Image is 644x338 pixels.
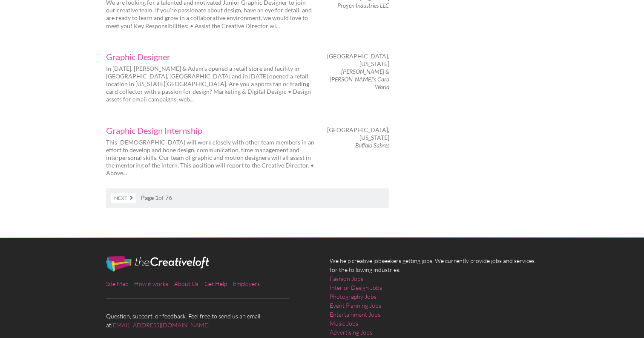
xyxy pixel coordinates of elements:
[141,194,158,201] strong: Page 1
[330,310,380,319] a: Entertainment Jobs
[111,321,210,329] a: [EMAIL_ADDRESS][DOMAIN_NAME]
[204,280,227,287] a: Get Help
[111,193,136,203] a: Next
[233,280,260,287] a: Employers
[106,52,315,61] a: Graphic Designer
[134,280,168,287] a: How it works
[330,274,363,283] a: Fashion Jobs
[337,2,389,9] em: Progen Industries LLC
[327,52,389,68] span: [GEOGRAPHIC_DATA], [US_STATE]
[355,142,389,149] em: Buffalo Sabres
[174,280,198,287] a: About Us
[106,256,209,272] img: The Creative Loft
[330,301,381,310] a: Event Planning Jobs
[106,126,315,135] a: Graphic Design Internship
[330,292,377,301] a: Photography Jobs
[106,65,315,104] p: In [DATE], [PERSON_NAME] & Adam's opened a retail store and facility in [GEOGRAPHIC_DATA], [GEOGR...
[106,280,128,287] a: Site Map
[327,126,389,142] span: [GEOGRAPHIC_DATA], [US_STATE]
[330,328,372,337] a: Advertising Jobs
[330,68,389,90] em: [PERSON_NAME] & [PERSON_NAME]'s Card World
[106,139,315,177] p: This [DEMOGRAPHIC_DATA] will work closely with other team members in an effort to develop and hon...
[330,319,358,328] a: Music Jobs
[106,188,389,208] nav: of 76
[330,283,382,292] a: Interior Design Jobs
